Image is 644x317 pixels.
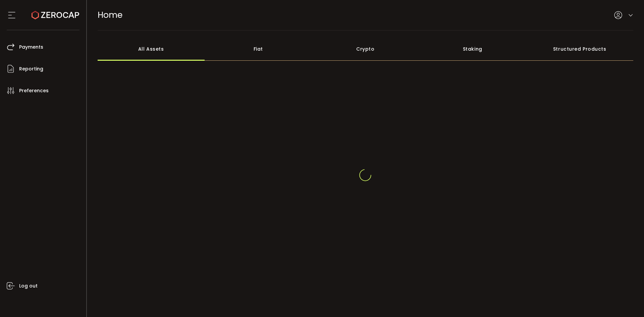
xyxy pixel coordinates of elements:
div: Crypto [312,37,419,61]
div: All Assets [98,37,205,61]
span: Home [98,9,122,21]
div: Structured Products [526,37,634,61]
span: Payments [19,42,43,52]
span: Log out [19,281,38,291]
div: Fiat [205,37,312,61]
div: Staking [419,37,526,61]
span: Reporting [19,64,43,74]
span: Preferences [19,86,49,96]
